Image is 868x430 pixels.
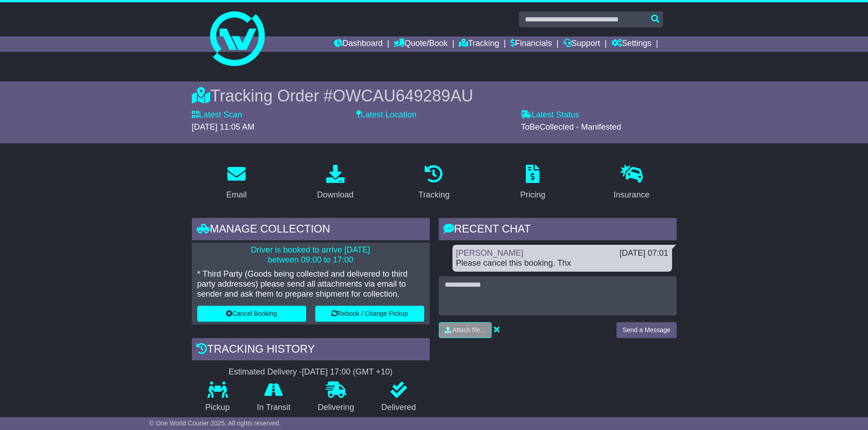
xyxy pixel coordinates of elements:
[243,403,304,413] p: In Transit
[521,122,621,132] span: ToBeCollected - Manifested
[394,36,447,52] a: Quote/Book
[459,36,499,52] a: Tracking
[192,403,244,413] p: Pickup
[439,218,677,243] div: RECENT CHAT
[315,306,424,322] button: Rebook / Change Pickup
[302,367,393,377] div: [DATE] 17:00 (GMT +10)
[197,269,424,299] p: * Third Party (Goods being collected and delivered to third party addresses) please send all atta...
[620,248,668,258] div: [DATE] 07:01
[220,162,252,204] a: Email
[521,110,579,120] label: Latest Status
[456,258,668,268] div: Please cancel this booking. Thx
[192,110,242,120] label: Latest Scan
[311,162,360,204] a: Download
[456,248,524,258] a: [PERSON_NAME]
[614,189,650,201] div: Insurance
[563,36,600,52] a: Support
[192,218,430,243] div: Manage collection
[520,189,545,201] div: Pricing
[418,189,449,201] div: Tracking
[334,36,383,52] a: Dashboard
[514,162,551,204] a: Pricing
[304,403,368,413] p: Delivering
[608,162,656,204] a: Insurance
[616,322,676,338] button: Send a Message
[192,86,677,106] div: Tracking Order #
[611,36,652,52] a: Settings
[226,189,247,201] div: Email
[149,420,281,427] span: © One World Courier 2025. All rights reserved.
[368,403,430,413] p: Delivered
[510,36,552,52] a: Financials
[197,306,306,322] button: Cancel Booking
[412,162,455,204] a: Tracking
[333,86,473,105] span: OWCAU649289AU
[192,367,430,377] div: Estimated Delivery -
[192,338,430,363] div: Tracking history
[317,189,354,201] div: Download
[356,110,416,120] label: Latest Location
[197,245,424,265] p: Driver is booked to arrive [DATE] between 09:00 to 17:00
[192,122,255,132] span: [DATE] 11:05 AM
